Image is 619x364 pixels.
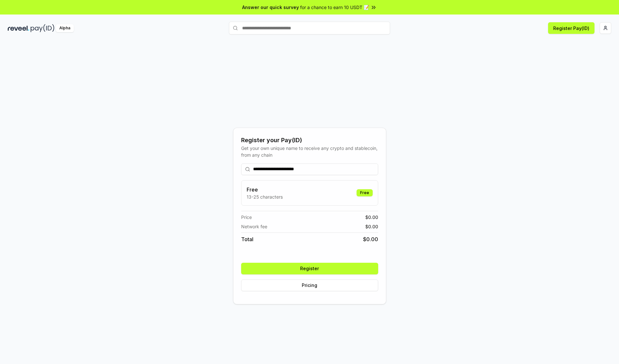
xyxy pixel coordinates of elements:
[357,189,373,196] div: Free
[241,145,378,158] div: Get your own unique name to receive any crypto and stablecoin, from any chain
[56,24,74,32] div: Alpha
[31,24,54,32] img: pay_id
[365,214,378,221] span: $ 0.00
[241,263,378,274] button: Register
[241,235,253,243] span: Total
[241,223,267,230] span: Network fee
[241,280,378,291] button: Pricing
[8,24,29,32] img: reveel_dark
[363,235,378,243] span: $ 0.00
[242,4,299,11] span: Answer our quick survey
[365,223,378,230] span: $ 0.00
[300,4,369,11] span: for a chance to earn 10 USDT 📝
[241,136,378,145] div: Register your Pay(ID)
[247,193,283,200] p: 13-25 characters
[247,186,283,193] h3: Free
[241,214,252,221] span: Price
[548,22,594,34] button: Register Pay(ID)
